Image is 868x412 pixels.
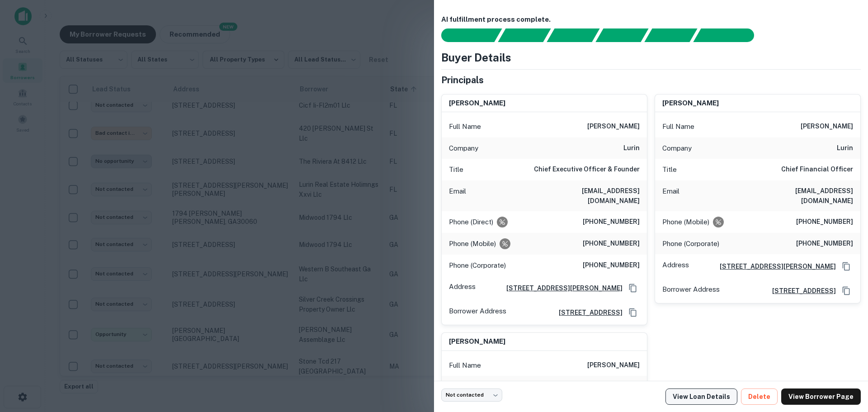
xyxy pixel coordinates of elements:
h6: [PERSON_NAME] [587,121,640,132]
p: Phone (Corporate) [449,260,506,271]
p: Borrower Address [662,284,720,298]
h6: [EMAIL_ADDRESS][DOMAIN_NAME] [745,186,853,206]
div: Principals found, AI now looking for contact information... [595,28,648,42]
button: Copy Address [626,281,640,295]
h6: [PERSON_NAME] [662,98,719,109]
p: Full Name [449,360,481,371]
h6: [PERSON_NAME] [449,336,505,347]
h6: [PERSON_NAME] [449,98,505,109]
div: Requests to not be contacted at this number [500,238,510,249]
p: Email [662,186,679,206]
p: Company [449,143,478,154]
h6: AI fulfillment process complete. [441,14,861,25]
h6: [PERSON_NAME] [587,360,640,371]
div: Documents found, AI parsing details... [547,28,599,42]
p: Full Name [449,121,481,132]
button: Delete [741,388,778,405]
h6: lurin [837,143,853,154]
div: Sending borrower request to AI... [430,28,498,42]
div: Requests to not be contacted at this number [497,217,508,227]
p: Address [449,281,476,295]
p: Phone (Mobile) [662,217,709,227]
h6: [PHONE_NUMBER] [583,238,640,249]
a: [STREET_ADDRESS] [765,286,836,296]
p: Address [662,260,689,273]
button: Copy Address [626,306,640,319]
h6: Chief Financial Officer [781,164,853,175]
h6: [PHONE_NUMBER] [583,217,640,227]
h6: Chief Executive Officer & Founder [534,164,640,175]
p: Phone (Mobile) [449,238,496,249]
p: Phone (Direct) [449,217,493,227]
div: Not contacted [441,388,502,402]
p: Borrower Address [449,306,506,319]
h6: lurin [623,143,640,154]
h4: Buyer Details [441,49,511,66]
p: Title [449,164,463,175]
button: Copy Address [840,260,853,273]
button: Copy Address [840,284,853,298]
p: Email [449,186,466,206]
p: Title [662,164,677,175]
h6: [PERSON_NAME] [801,121,853,132]
p: Full Name [662,121,694,132]
div: AI fulfillment process complete. [693,28,765,42]
h6: [PHONE_NUMBER] [583,260,640,271]
div: Your request is received and processing... [498,28,551,42]
p: Phone (Corporate) [662,238,719,249]
h6: [PHONE_NUMBER] [796,217,853,227]
h5: Principals [441,73,484,87]
a: View Borrower Page [781,388,861,405]
a: [STREET_ADDRESS] [552,308,623,317]
a: View Loan Details [665,388,737,405]
a: [STREET_ADDRESS][PERSON_NAME] [712,261,836,271]
div: Principals found, still searching for contact information. This may take time... [644,28,697,42]
a: [STREET_ADDRESS][PERSON_NAME] [499,283,623,293]
h6: [EMAIL_ADDRESS][DOMAIN_NAME] [531,186,640,206]
p: Company [662,143,692,154]
iframe: Chat Widget [823,340,868,383]
h6: [PHONE_NUMBER] [796,238,853,249]
div: Requests to not be contacted at this number [713,217,724,227]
